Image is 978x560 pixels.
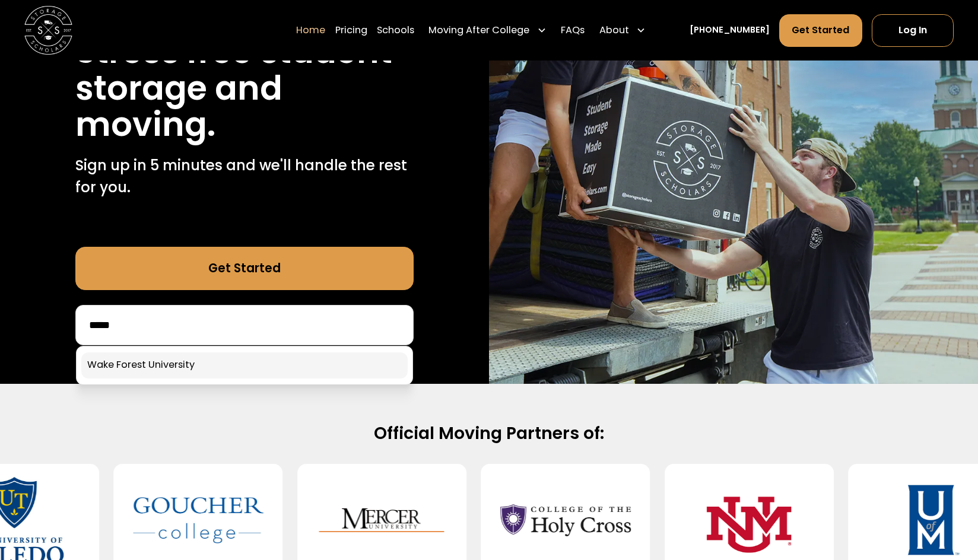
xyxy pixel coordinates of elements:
[296,13,325,47] a: Home
[75,33,414,143] h1: Stress free student storage and moving.
[24,6,72,54] img: Storage Scholars main logo
[424,13,551,47] div: Moving After College
[872,14,954,46] a: Log In
[690,24,770,36] a: [PHONE_NUMBER]
[102,422,875,444] h2: Official Moving Partners of:
[335,13,367,47] a: Pricing
[779,14,862,46] a: Get Started
[75,155,414,198] p: Sign up in 5 minutes and we'll handle the rest for you.
[428,23,529,37] div: Moving After College
[377,13,414,47] a: Schools
[595,13,651,47] div: About
[599,23,629,37] div: About
[561,13,585,47] a: FAQs
[24,6,72,54] a: home
[75,247,414,290] a: Get Started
